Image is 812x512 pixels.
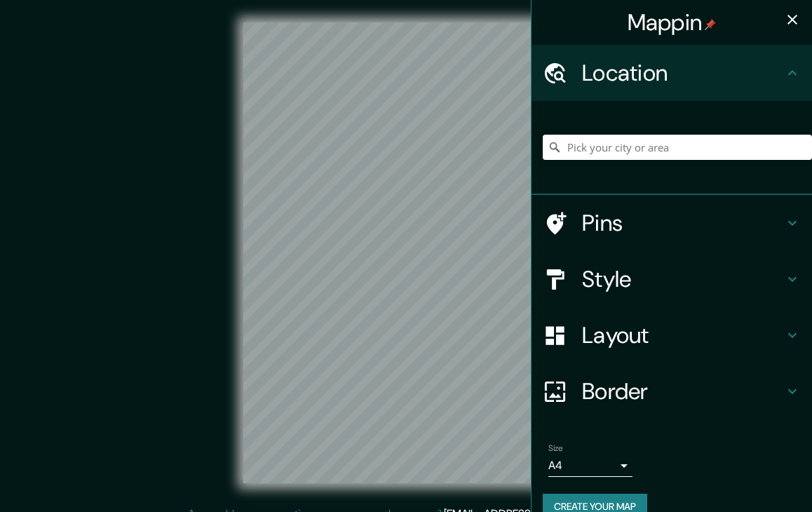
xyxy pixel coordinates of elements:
div: Pins [532,195,812,251]
div: Layout [532,307,812,363]
div: Location [532,45,812,101]
div: A4 [548,454,632,477]
canvas: Map [243,22,569,483]
h4: Border [582,377,784,405]
h4: Mappin [628,8,717,36]
input: Pick your city or area [543,135,812,160]
h4: Pins [582,209,784,237]
label: Size [548,443,563,454]
img: pin-icon.png [705,19,716,30]
h4: Location [582,59,784,87]
div: Border [532,363,812,419]
h4: Layout [582,321,784,349]
h4: Style [582,265,784,293]
div: Style [532,251,812,307]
